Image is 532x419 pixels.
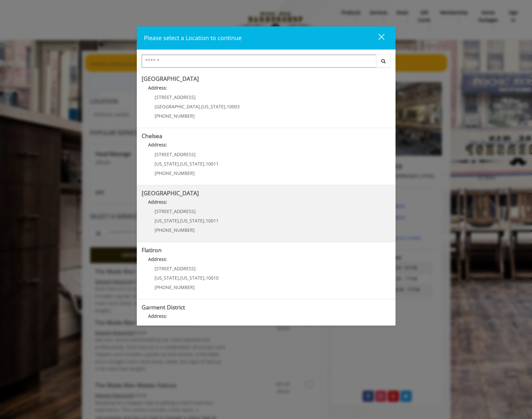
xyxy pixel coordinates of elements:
span: 10011 [206,161,219,167]
span: [STREET_ADDRESS] [155,151,196,157]
b: Address: [148,313,167,319]
span: [STREET_ADDRESS] [155,208,196,214]
b: Address: [148,85,167,91]
b: [GEOGRAPHIC_DATA] [142,75,199,82]
div: Center Select [142,55,391,71]
span: [US_STATE] [155,218,179,224]
span: , [204,275,206,281]
b: Address: [148,256,167,262]
span: , [225,103,227,110]
b: Chelsea [142,132,162,140]
input: Search Center [142,55,376,68]
span: 10003 [227,103,240,110]
span: , [200,103,201,110]
span: [US_STATE] [180,275,204,281]
i: Search button [380,59,387,63]
span: [PHONE_NUMBER] [155,227,195,233]
span: 10010 [206,275,219,281]
b: [GEOGRAPHIC_DATA] [142,189,199,197]
span: [US_STATE] [155,275,179,281]
span: , [179,275,180,281]
span: [GEOGRAPHIC_DATA] [155,103,200,110]
b: Flatiron [142,246,162,254]
span: [PHONE_NUMBER] [155,170,195,176]
div: close dialog [371,33,384,43]
span: [US_STATE] [180,161,204,167]
span: [PHONE_NUMBER] [155,113,195,119]
b: Address: [148,199,167,205]
span: , [179,161,180,167]
span: [US_STATE] [180,218,204,224]
span: [US_STATE] [201,103,225,110]
span: , [204,218,206,224]
span: [US_STATE] [155,161,179,167]
span: , [204,161,206,167]
b: Garment District [142,303,185,311]
span: 10011 [206,218,219,224]
span: Please select a Location to continue [144,34,242,42]
span: [STREET_ADDRESS] [155,265,196,272]
span: [PHONE_NUMBER] [155,284,195,290]
b: Address: [148,142,167,148]
button: close dialog [366,31,388,45]
span: [STREET_ADDRESS] [155,94,196,100]
span: , [179,218,180,224]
